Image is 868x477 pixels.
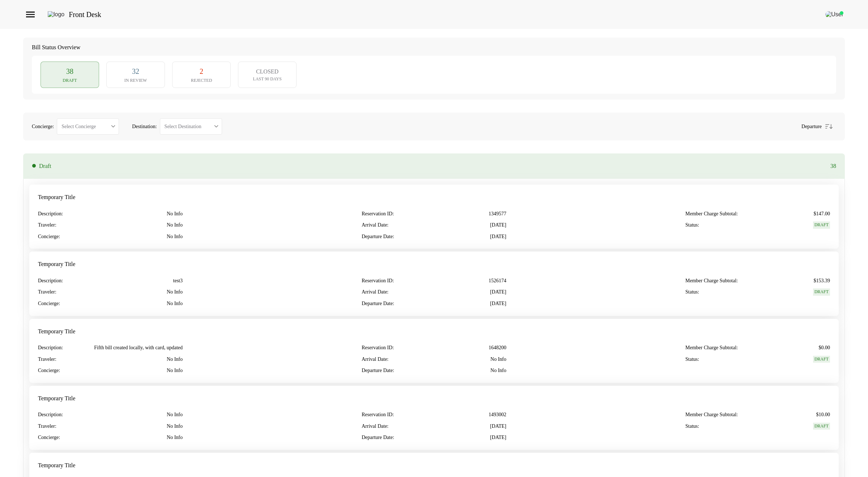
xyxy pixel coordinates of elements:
[685,277,738,284] span: Member Charge Subtotal :
[801,123,822,130] span: Departure
[814,277,830,284] span: $153.39
[685,344,738,351] span: Member Charge Subtotal :
[39,162,51,170] span: Draft
[61,124,96,129] span: Select Concierge
[38,356,56,363] span: Traveler :
[362,423,388,430] span: Arrival Date :
[490,233,506,240] span: [DATE]
[362,210,394,218] span: Reservation ID :
[253,76,281,81] span: Last 90 Days
[48,11,64,18] img: logo
[38,461,75,469] span: Temporary Title
[490,288,506,296] span: [DATE]
[69,9,101,20] span: Front Desk
[362,411,394,418] span: Reservation ID :
[29,319,839,383] button: Temporary TitleDescription:Fifth bill created locally, with card, updatedTraveler:No InfoConcierg...
[165,124,201,129] span: Select Destination
[38,288,56,296] span: Traveler :
[66,66,73,76] span: 38
[362,356,388,363] span: Arrival Date :
[489,344,506,351] span: 1648200
[29,185,839,249] button: Temporary TitleDescription:No InfoTraveler:No InfoConcierge:No InfoReservation ID:1349577Arrival ...
[362,288,388,296] span: Arrival Date :
[38,233,60,240] span: Concierge :
[38,367,60,374] span: Concierge :
[124,78,147,83] span: In Review
[38,434,60,441] span: Concierge :
[54,162,836,170] span: 38
[490,221,506,229] span: [DATE]
[29,252,839,316] button: Temporary TitleDescription:test3Traveler:No InfoConcierge:No InfoReservation ID:1526174Arrival Da...
[685,423,699,430] span: Status :
[819,344,830,351] span: $0.00
[685,210,738,218] span: Member Charge Subtotal :
[41,62,99,88] button: 38Draft
[38,260,75,268] span: Temporary Title
[685,411,738,418] span: Member Charge Subtotal :
[38,277,63,284] span: Description :
[362,344,394,351] span: Reservation ID :
[167,411,183,418] span: No Info
[167,210,183,218] span: No Info
[38,193,75,201] span: Temporary Title
[489,277,506,284] span: 1526174
[489,210,506,218] span: 1349577
[38,344,63,351] span: Description :
[38,411,63,418] span: Description :
[167,434,183,441] span: No Info
[490,356,506,363] span: No Info
[813,356,830,363] span: Draft
[38,394,75,402] span: Temporary Title
[362,367,394,374] span: Departure Date :
[29,386,839,450] button: Temporary TitleDescription:No InfoTraveler:No InfoConcierge:No InfoReservation ID:1493002Arrival ...
[167,423,183,430] span: No Info
[490,423,506,430] span: [DATE]
[38,210,63,218] span: Description :
[362,277,394,284] span: Reservation ID :
[167,221,183,229] span: No Info
[816,411,830,418] span: $10.00
[238,62,297,88] button: CLOSEDLast 90 Days
[167,233,183,240] span: No Info
[362,221,388,229] span: Arrival Date :
[685,221,699,229] span: Status :
[38,423,56,430] span: Traveler :
[489,411,506,418] span: 1493002
[173,277,183,284] span: test3
[490,367,506,374] span: No Info
[167,288,183,296] span: No Info
[813,221,830,229] span: Draft
[813,423,830,430] span: Draft
[813,288,830,296] span: Draft
[94,344,183,351] span: Fifth bill created locally, with card, updated
[32,123,54,130] span: Concierge :
[167,300,183,307] span: No Info
[132,123,157,130] span: Destination :
[38,221,56,229] span: Traveler :
[362,233,394,240] span: Departure Date :
[362,434,394,441] span: Departure Date :
[814,210,830,218] span: $147.00
[106,62,165,88] button: 32In Review
[172,62,231,88] button: 2Rejected
[167,367,183,374] span: No Info
[256,68,278,75] span: CLOSED
[490,434,506,441] span: [DATE]
[685,356,699,363] span: Status :
[38,300,60,307] span: Concierge :
[32,43,836,51] span: Bill Status Overview
[490,300,506,307] span: [DATE]
[200,66,203,76] span: 2
[191,78,212,83] span: Rejected
[38,328,75,335] span: Temporary Title
[63,78,77,83] span: Draft
[167,356,183,363] span: No Info
[685,288,699,296] span: Status :
[362,300,394,307] span: Departure Date :
[825,11,843,18] img: User
[132,66,139,76] span: 32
